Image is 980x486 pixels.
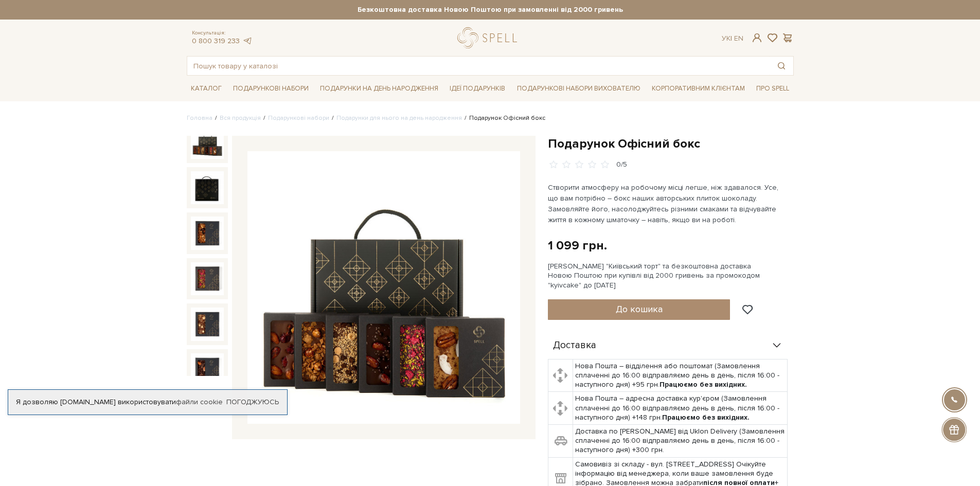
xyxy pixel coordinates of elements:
[191,262,224,295] img: Подарунок Офісний бокс
[548,182,789,225] p: Створити атмосферу на робочому місці легше, ніж здавалося. Усе, що вам потрібно – бокс наших авто...
[191,308,224,340] img: Подарунок Офісний бокс
[573,425,788,458] td: Доставка по [PERSON_NAME] від Uklon Delivery (Замовлення сплаченні до 16:00 відправляємо день в д...
[187,57,770,75] input: Пошук товару у каталозі
[268,114,329,122] a: Подарункові набори
[462,114,545,123] li: Подарунок Офісний бокс
[616,160,627,170] div: 0/5
[187,5,794,14] strong: Безкоштовна доставка Новою Поштою при замовленні від 2000 гривень
[191,353,224,386] img: Подарунок Офісний бокс
[8,398,287,407] div: Я дозволяю [DOMAIN_NAME] використовувати
[226,398,279,407] a: Погоджуюсь
[192,30,253,37] span: Консультація:
[191,171,224,204] img: Подарунок Офісний бокс
[660,380,747,389] b: Працюємо без вихідних.
[446,81,509,97] a: Ідеї подарунків
[191,126,224,159] img: Подарунок Офісний бокс
[752,81,793,97] a: Про Spell
[229,81,313,97] a: Подарункові набори
[187,114,212,122] a: Головна
[316,81,442,97] a: Подарунки на День народження
[734,34,743,43] a: En
[573,392,788,425] td: Нова Пошта – адресна доставка кур'єром (Замовлення сплаченні до 16:00 відправляємо день в день, п...
[553,341,596,350] span: Доставка
[336,114,462,122] a: Подарунки для нього на день народження
[457,27,522,48] a: logo
[176,398,223,406] a: файли cookie
[192,37,240,45] a: 0 800 319 233
[573,359,788,392] td: Нова Пошта – відділення або поштомат (Замовлення сплаченні до 16:00 відправляємо день в день, піс...
[191,217,224,249] img: Подарунок Офісний бокс
[513,80,645,97] a: Подарункові набори вихователю
[548,136,794,152] h1: Подарунок Офісний бокс
[242,37,253,45] a: telegram
[722,34,743,43] div: Ук
[548,262,794,290] div: [PERSON_NAME] "Київський торт" та безкоштовна доставка Новою Поштою при купівлі від 2000 гривень ...
[548,299,730,320] button: До кошика
[662,413,750,422] b: Працюємо без вихідних.
[770,57,793,75] button: Пошук товару у каталозі
[187,81,226,97] a: Каталог
[648,80,749,97] a: Корпоративним клієнтам
[616,303,663,315] span: До кошика
[548,238,607,254] div: 1 099 грн.
[220,114,261,122] a: Вся продукція
[247,151,520,424] img: Подарунок Офісний бокс
[730,34,732,43] span: |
